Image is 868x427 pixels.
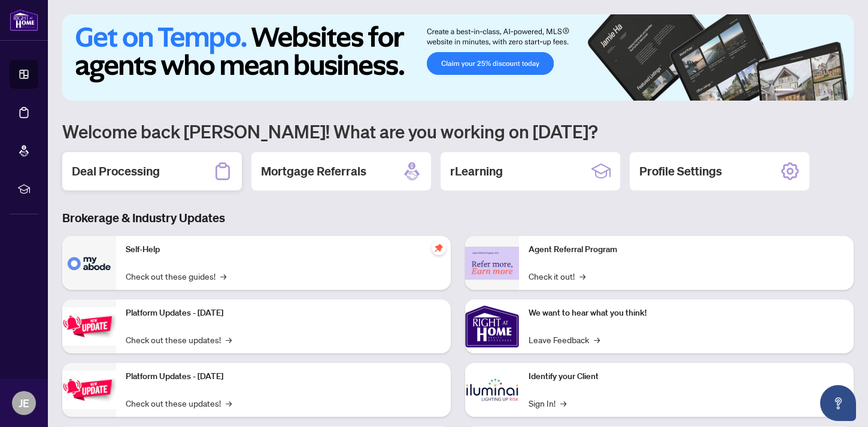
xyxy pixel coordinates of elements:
button: 1 [775,89,794,93]
img: Platform Updates - July 8, 2025 [62,371,116,408]
a: Check out these updates!→ [126,333,232,346]
span: → [226,333,232,346]
span: → [579,269,585,283]
img: Self-Help [62,236,116,290]
span: → [560,396,566,410]
img: Platform Updates - July 21, 2025 [62,307,116,345]
a: Check it out!→ [529,269,585,283]
h2: Profile Settings [639,163,722,180]
span: → [226,396,232,410]
button: 6 [837,89,842,93]
span: → [594,333,600,346]
span: JE [19,395,29,411]
p: Self-Help [126,243,441,256]
h1: Welcome back [PERSON_NAME]! What are you working on [DATE]? [62,120,854,143]
p: Identify your Client [529,370,844,383]
a: Leave Feedback→ [529,333,600,346]
p: Agent Referral Program [529,243,844,256]
p: Platform Updates - [DATE] [126,370,441,383]
p: Platform Updates - [DATE] [126,307,441,320]
span: pushpin [432,241,446,255]
a: Check out these guides!→ [126,269,226,283]
h2: rLearning [450,163,503,180]
button: 3 [808,89,813,93]
a: Check out these updates!→ [126,396,232,410]
img: Slide 0 [62,14,854,101]
img: We want to hear what you think! [465,299,519,353]
button: 2 [799,89,803,93]
img: Agent Referral Program [465,247,519,280]
button: Open asap [820,385,856,421]
h3: Brokerage & Industry Updates [62,210,854,226]
button: 5 [827,89,832,93]
img: Identify your Client [465,363,519,417]
img: logo [10,9,38,31]
a: Sign In!→ [529,396,566,410]
h2: Deal Processing [72,163,160,180]
h2: Mortgage Referrals [261,163,366,180]
span: → [220,269,226,283]
button: 4 [818,89,823,93]
p: We want to hear what you think! [529,307,844,320]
